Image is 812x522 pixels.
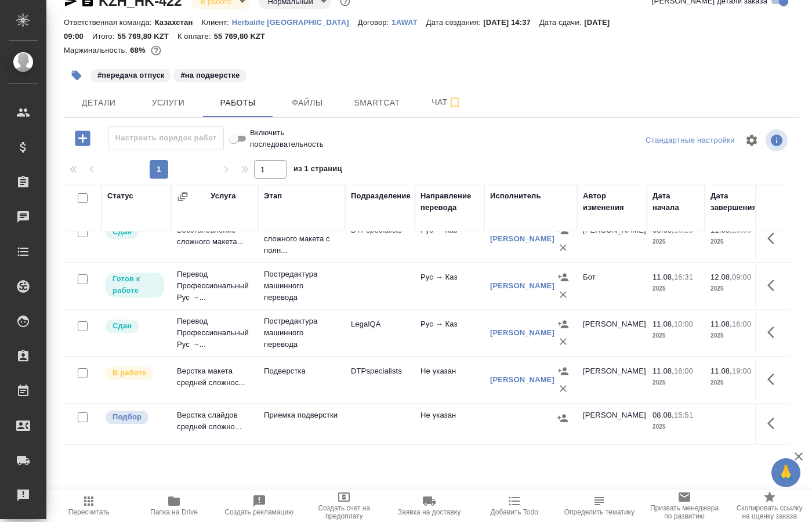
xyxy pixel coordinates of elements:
p: Казахстан [155,18,202,27]
p: 11.08, [710,320,732,328]
td: Перевод Профессиональный Рус →... [171,310,258,356]
td: Рус → Каз [415,266,484,306]
p: 11.08, [710,367,732,375]
td: [PERSON_NAME] [577,360,647,400]
td: Рус → Каз [415,219,484,259]
p: 10:00 [674,320,693,328]
p: К оплате: [177,32,214,41]
span: Файлы [280,96,335,110]
button: 2322.20 RUB; 0.00 KZT; [148,43,164,58]
div: Исполнитель [490,190,541,202]
button: Назначить [554,269,572,286]
button: Добавить тэг [64,63,89,88]
span: Smartcat [349,96,405,110]
p: Сдан [113,320,132,332]
span: Чат [419,95,474,110]
span: из 1 страниц [293,162,342,179]
p: Маржинальность: [64,46,130,55]
div: Менеджер проверил работу исполнителя, передает ее на следующий этап [104,318,165,334]
button: 🙏 [771,458,800,487]
p: Ответственная команда: [64,18,155,27]
a: Herbalife [GEOGRAPHIC_DATA] [232,17,358,27]
p: 11.08, [652,367,674,375]
p: 15:51 [674,411,693,419]
p: 11.08, [652,320,674,328]
a: [PERSON_NAME] [490,328,554,337]
span: Настроить таблицу [738,126,766,154]
div: Можно подбирать исполнителей [104,409,165,425]
td: Не указан [415,360,484,400]
td: [PERSON_NAME] [577,313,647,353]
button: Добавить работу [67,126,99,150]
p: Клиент: [201,18,231,27]
div: Менеджер проверил работу исполнителя, передает ее на следующий этап [104,224,165,240]
p: 16:31 [674,273,693,281]
td: DTPspecialists [345,219,415,259]
button: Назначить [554,362,572,380]
span: Детали [71,96,126,110]
p: Сдан [113,226,132,238]
p: Herbalife [GEOGRAPHIC_DATA] [232,18,358,27]
svg: Подписаться [448,96,462,110]
span: Услуги [140,96,196,110]
p: 55 769,80 KZT [117,32,177,41]
p: 2025 [652,236,699,248]
button: Назначить [554,316,572,333]
p: В работе [113,367,146,379]
p: 11.08, [652,273,674,281]
p: 68% [130,46,148,55]
p: Дата создания: [426,18,483,27]
p: Постредактура машинного перевода [264,316,339,350]
p: 08.08, [652,411,674,419]
span: 🙏 [776,461,796,485]
p: 2025 [652,421,699,433]
p: Итого: [92,32,117,41]
span: Включить последовательность [250,127,324,150]
div: Направление перевода [420,190,478,213]
p: Постредактура машинного перевода [264,269,339,303]
td: DTPspecialists [345,360,415,400]
a: [PERSON_NAME] [490,375,554,384]
button: Удалить [554,380,572,397]
span: Посмотреть информацию [766,129,790,151]
div: Автор изменения [583,190,641,213]
p: 55 769,80 KZT [214,32,274,41]
button: Ошибка (Для документов определены разные тематики) [557,490,642,522]
button: Здесь прячутся важные кнопки [760,318,788,346]
button: Назначить [554,409,571,427]
button: Удалить [554,333,572,350]
td: [PERSON_NAME] [577,219,647,259]
p: Дата сдачи: [539,18,584,27]
td: [PERSON_NAME] [577,404,647,444]
td: Верстка слайдов средней сложно... [171,404,258,444]
p: 2025 [652,330,699,342]
button: Здесь прячутся важные кнопки [760,224,788,252]
span: передача отпуск [89,70,172,79]
div: split button [643,132,738,150]
p: 16:00 [674,367,693,375]
p: [DATE] 14:37 [483,18,539,27]
div: Статус [107,190,133,202]
p: 19:00 [732,367,751,375]
p: #передача отпуск [97,70,164,81]
p: 09:00 [732,273,751,281]
p: Договор: [358,18,392,27]
p: Подверстка [264,365,339,377]
p: 2025 [710,236,757,248]
div: Дата завершения [710,190,757,213]
p: 2025 [652,377,699,389]
td: Бот [577,266,647,306]
div: Подразделение [351,190,411,202]
p: 1AWAT [391,18,426,27]
p: Приемка подверстки [264,409,339,421]
td: Перевод Профессиональный Рус →... [171,263,258,309]
span: на подверстке [172,70,248,79]
p: 16:00 [732,320,751,328]
div: Дата начала [652,190,699,213]
button: Здесь прячутся важные кнопки [760,271,788,299]
button: Удалить [554,239,572,256]
p: 2025 [710,377,757,389]
td: Восстановление сложного макета... [171,219,258,259]
p: 2025 [710,283,757,295]
div: Услуга [211,190,235,202]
